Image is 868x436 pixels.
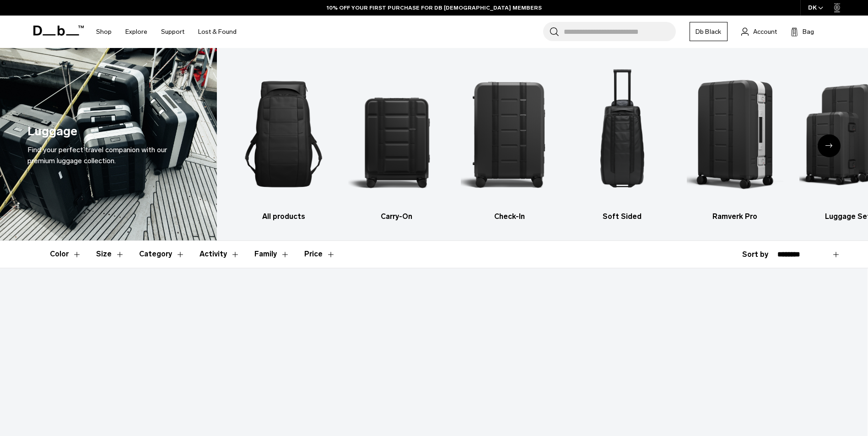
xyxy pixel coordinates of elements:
[803,27,814,37] span: Bag
[89,16,243,48] nav: Main Navigation
[687,62,784,222] li: 5 / 6
[96,16,112,48] a: Shop
[690,22,728,41] a: Db Black
[461,62,558,222] a: Db Check-In
[741,26,777,37] a: Account
[574,62,671,222] li: 4 / 6
[818,134,841,157] div: Next slide
[125,16,147,48] a: Explore
[348,62,445,222] a: Db Carry-On
[235,62,332,207] img: Db
[574,211,671,222] h3: Soft Sided
[348,211,445,222] h3: Carry-On
[254,241,290,267] button: Toggle Filter
[753,27,777,37] span: Account
[574,62,671,222] a: Db Soft Sided
[461,62,558,207] img: Db
[199,241,240,267] button: Toggle Filter
[327,4,542,12] a: 10% OFF YOUR FIRST PURCHASE FOR DB [DEMOGRAPHIC_DATA] MEMBERS
[235,62,332,222] a: Db All products
[687,211,784,222] h3: Ramverk Pro
[304,241,335,267] button: Toggle Price
[27,145,167,165] span: Find your perfect travel companion with our premium luggage collection.
[235,62,332,222] li: 1 / 6
[348,62,445,207] img: Db
[687,62,784,222] a: Db Ramverk Pro
[235,211,332,222] h3: All products
[461,62,558,222] li: 3 / 6
[50,241,81,267] button: Toggle Filter
[27,122,77,141] h1: Luggage
[161,16,184,48] a: Support
[791,26,814,37] button: Bag
[348,62,445,222] li: 2 / 6
[139,241,185,267] button: Toggle Filter
[198,16,237,48] a: Lost & Found
[461,211,558,222] h3: Check-In
[687,62,784,207] img: Db
[574,62,671,207] img: Db
[96,241,124,267] button: Toggle Filter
